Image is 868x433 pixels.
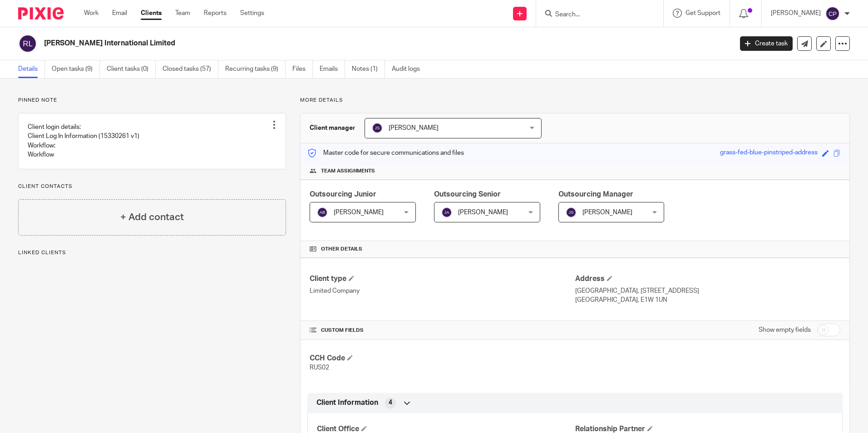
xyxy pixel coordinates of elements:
h4: CCH Code [310,354,575,363]
img: Pixie [18,7,64,20]
h4: Address [575,274,840,284]
span: Outsourcing Junior [310,191,376,198]
a: Audit logs [392,60,427,78]
a: Settings [240,9,264,18]
a: Email [112,9,127,18]
h4: Client type [310,274,575,284]
h3: Client manager [310,123,355,133]
h4: CUSTOM FIELDS [310,327,575,334]
span: Client Information [316,398,378,408]
label: Show empty fields [759,325,811,335]
a: Closed tasks (57) [163,60,218,78]
p: Client contacts [18,183,286,190]
span: Outsourcing Manager [558,191,633,198]
p: Limited Company [310,286,575,295]
p: Pinned note [18,97,286,104]
a: Emails [320,60,345,78]
h2: [PERSON_NAME] International Limited [44,39,590,48]
span: Get Support [686,10,720,16]
span: 4 [389,398,392,407]
span: Outsourcing Senior [434,191,501,198]
a: Work [84,9,99,18]
img: svg%3E [441,207,452,218]
span: [PERSON_NAME] [582,209,632,216]
img: svg%3E [372,123,383,133]
p: More details [300,97,850,104]
span: [PERSON_NAME] [458,209,508,216]
a: Open tasks (9) [52,60,100,78]
a: Notes (1) [352,60,385,78]
img: svg%3E [566,207,577,218]
a: Create task [740,36,793,51]
img: svg%3E [18,34,37,53]
img: svg%3E [317,207,328,218]
img: svg%3E [825,6,840,21]
span: Other details [321,246,362,253]
span: Team assignments [321,167,375,175]
a: Files [292,60,313,78]
p: [PERSON_NAME] [771,9,821,18]
a: Details [18,60,45,78]
div: grass-fed-blue-pinstriped-address [720,148,818,158]
a: Clients [141,9,162,18]
input: Search [554,11,636,19]
a: Client tasks (0) [107,60,156,78]
p: [GEOGRAPHIC_DATA], E1W 1UN [575,295,840,305]
a: Team [175,9,190,18]
a: Recurring tasks (9) [225,60,286,78]
h4: + Add contact [120,210,184,224]
p: [GEOGRAPHIC_DATA], [STREET_ADDRESS] [575,286,840,295]
span: [PERSON_NAME] [334,209,384,216]
p: Master code for secure communications and files [307,148,464,157]
p: Linked clients [18,249,286,256]
a: Reports [204,9,227,18]
span: RUS02 [310,364,329,371]
span: [PERSON_NAME] [389,125,439,131]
